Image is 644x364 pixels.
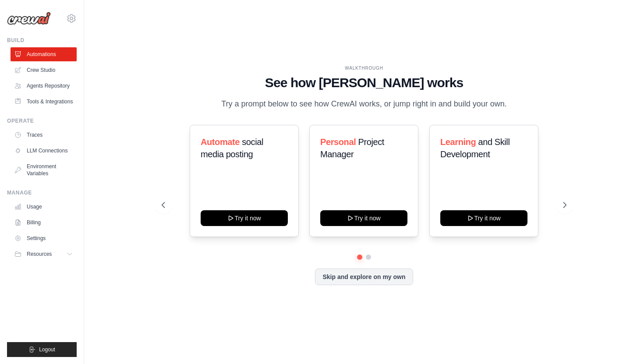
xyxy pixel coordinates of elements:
[440,137,510,159] span: and Skill Development
[162,75,566,91] h1: See how [PERSON_NAME] works
[7,189,77,196] div: Manage
[320,137,356,147] span: Personal
[320,210,407,226] button: Try it now
[7,342,77,357] button: Logout
[11,47,77,61] a: Automations
[11,63,77,77] a: Crew Studio
[201,210,288,226] button: Try it now
[7,37,77,44] div: Build
[201,137,263,159] span: social media posting
[162,65,566,71] div: WALKTHROUGH
[27,251,52,258] span: Resources
[7,12,51,25] img: Logo
[11,128,77,142] a: Traces
[11,200,77,214] a: Usage
[440,210,527,226] button: Try it now
[11,95,77,109] a: Tools & Integrations
[11,79,77,93] a: Agents Repository
[315,269,413,285] button: Skip and explore on my own
[11,231,77,245] a: Settings
[11,247,77,261] button: Resources
[201,137,240,147] span: Automate
[11,144,77,158] a: LLM Connections
[440,137,476,147] span: Learning
[217,98,511,110] p: Try a prompt below to see how CrewAI works, or jump right in and build your own.
[39,346,55,353] span: Logout
[11,159,77,180] a: Environment Variables
[320,137,384,159] span: Project Manager
[7,117,77,124] div: Operate
[11,216,77,230] a: Billing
